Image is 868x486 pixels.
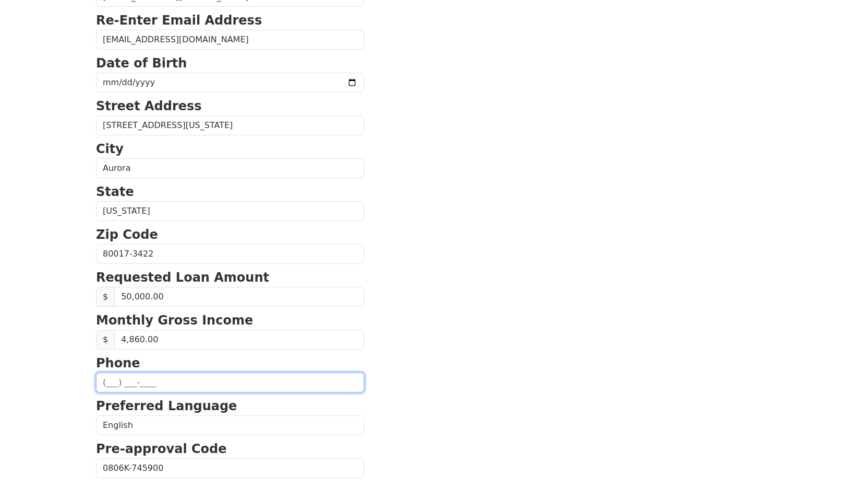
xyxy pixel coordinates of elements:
strong: Requested Loan Amount [96,270,269,285]
strong: Pre-approval Code [96,442,227,456]
strong: Phone [96,356,140,371]
strong: State [96,184,134,199]
strong: Zip Code [96,227,158,242]
strong: Preferred Language [96,399,237,413]
strong: Street Address [96,99,202,113]
input: Zip Code [96,244,364,264]
input: Re-Enter Email Address [96,30,364,50]
input: Pre-approval Code [96,458,364,478]
strong: Date of Birth [96,56,187,71]
input: Street Address [96,115,364,135]
input: 0.00 [114,330,364,350]
strong: Re-Enter Email Address [96,13,262,28]
strong: City [96,142,124,156]
span: $ [96,330,115,350]
input: City [96,158,364,178]
span: $ [96,287,115,307]
input: (___) ___-____ [96,373,364,392]
p: Monthly Gross Income [96,311,364,330]
input: Requested Loan Amount [114,287,364,307]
